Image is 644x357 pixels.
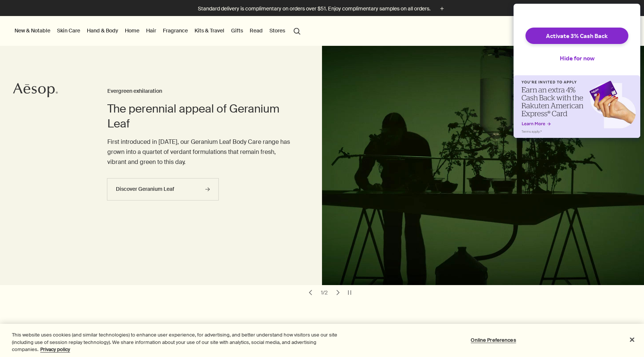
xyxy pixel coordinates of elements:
a: More information about your privacy, opens in a new tab [40,346,70,353]
a: Discover Geranium Leaf [107,178,219,200]
button: Online Preferences, Opens the preference center dialog [470,332,517,347]
a: Gifts [230,26,244,35]
a: Aesop [13,83,58,99]
button: Standard delivery is complimentary on orders over $51. Enjoy complimentary samples on all orders. [198,4,446,13]
a: Skin Care [56,26,82,35]
button: New & Notable [13,26,52,35]
div: 1 / 2 [319,289,330,296]
p: Standard delivery is complimentary on orders over $51. Enjoy complimentary samples on all orders. [198,5,430,13]
a: Read [248,26,264,35]
a: Home [123,26,141,35]
button: Stores [268,26,287,35]
nav: primary [13,16,304,46]
a: Hand & Body [85,26,120,35]
button: Close [624,331,640,348]
button: pause [344,287,355,298]
svg: Aesop [13,83,58,98]
a: Fragrance [161,26,189,35]
div: This website uses cookies (and similar technologies) to enhance user experience, for advertising,... [12,331,354,353]
h2: The perennial appeal of Geranium Leaf [107,101,292,131]
a: Hair [145,26,158,35]
h3: Evergreen exhilaration [107,87,292,96]
button: previous slide [305,287,316,298]
p: First introduced in [DATE], our Geranium Leaf Body Care range has grown into a quartet of verdant... [107,137,292,167]
a: Kits & Travel [193,26,226,35]
button: next slide [333,287,343,298]
button: Open search [290,23,304,38]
